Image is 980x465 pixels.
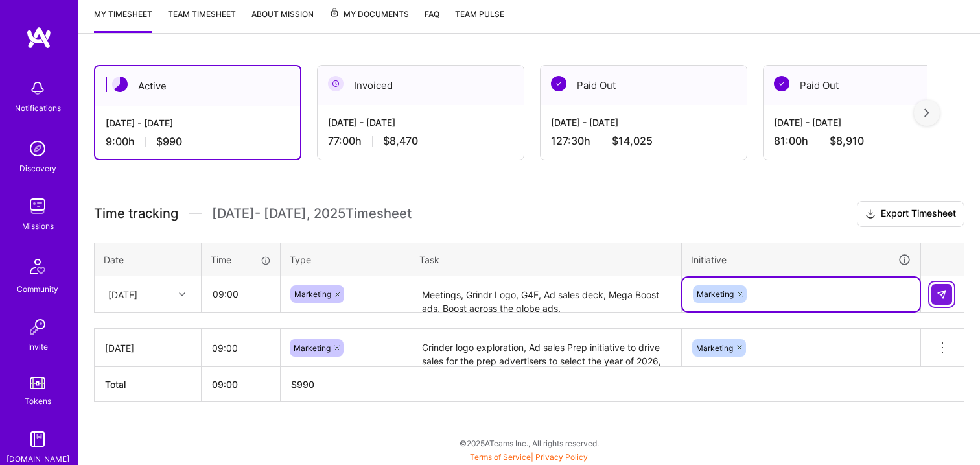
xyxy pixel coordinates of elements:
div: [DATE] - [DATE] [774,115,959,129]
div: Active [95,66,300,106]
img: tokens [30,377,45,389]
img: Submit [937,289,947,300]
th: 09:00 [202,367,281,402]
span: Team Pulse [455,9,504,19]
div: [DATE] - [DATE] [328,115,513,129]
div: Tokens [25,394,51,408]
div: © 2025 ATeams Inc., All rights reserved. [78,427,980,459]
div: Community [17,282,58,296]
span: Marketing [697,289,734,299]
div: Time [211,253,271,267]
a: FAQ [425,7,439,33]
th: Type [281,243,410,276]
img: teamwork [25,193,51,219]
th: Total [95,367,202,402]
span: $990 [156,135,182,149]
span: Marketing [696,343,733,353]
div: Paid Out [541,66,747,105]
a: Privacy Policy [535,452,588,462]
a: My timesheet [94,7,152,33]
span: [DATE] - [DATE] , 2025 Timesheet [212,206,412,222]
span: Marketing [294,343,331,353]
img: Community [22,251,53,282]
div: Notifications [15,101,61,115]
div: [DATE] - [DATE] [106,116,290,130]
div: [DATE] [108,287,137,301]
img: Invoiced [328,76,344,91]
div: Discovery [19,161,56,175]
img: logo [26,26,52,49]
div: 81:00 h [774,134,959,148]
img: guide book [25,426,51,452]
span: My Documents [329,7,409,21]
span: $8,910 [830,134,864,148]
span: Time tracking [94,206,178,222]
img: right [924,108,929,117]
span: Marketing [294,289,331,299]
div: null [931,284,953,305]
i: icon Download [865,208,876,221]
span: | [470,452,588,462]
img: Paid Out [774,76,789,91]
img: Active [112,77,128,92]
span: $ 990 [291,379,314,390]
img: bell [25,75,51,101]
a: My Documents [329,7,409,33]
div: 9:00 h [106,135,290,149]
div: Invite [28,340,48,353]
i: icon Chevron [179,291,185,298]
div: 127:30 h [551,134,736,148]
a: About Mission [251,7,314,33]
img: discovery [25,136,51,161]
img: Paid Out [551,76,566,91]
textarea: Meetings, Grindr Logo, G4E, Ad sales deck, Mega Boost ads, Boost across the globe ads. [412,278,680,312]
div: 77:00 h [328,134,513,148]
span: $8,470 [383,134,418,148]
textarea: Grinder logo exploration, Ad sales Prep initiative to drive sales for the prep advertisers to sel... [412,330,680,366]
div: Missions [22,219,54,233]
th: Task [410,243,682,276]
div: [DATE] - [DATE] [551,115,736,129]
div: Paid Out [764,66,970,105]
div: [DATE] [105,341,191,355]
img: Invite [25,314,51,340]
a: Terms of Service [470,452,531,462]
a: Team timesheet [168,7,236,33]
th: Date [95,243,202,276]
div: Invoiced [318,66,524,105]
span: $14,025 [612,134,653,148]
button: Export Timesheet [857,201,964,227]
a: Team Pulse [455,7,504,33]
input: HH:MM [202,331,280,365]
input: HH:MM [202,277,279,311]
div: Initiative [691,252,911,267]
